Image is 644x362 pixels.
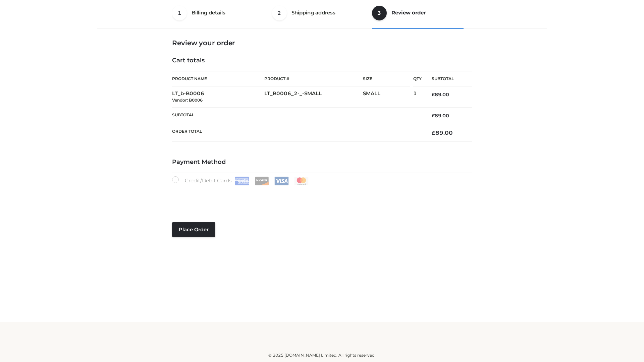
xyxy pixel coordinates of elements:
th: Product # [264,71,363,86]
th: Subtotal [422,71,472,86]
button: Place order [172,222,215,237]
th: Product Name [172,71,264,86]
img: Mastercard [294,177,309,185]
td: LT_b-B0006 [172,86,264,108]
label: Credit/Debit Cards [172,176,309,185]
bdi: 89.00 [432,113,449,119]
th: Size [363,71,410,86]
td: SMALL [363,86,413,108]
h4: Payment Method [172,159,472,166]
img: Visa [274,177,289,185]
div: © 2025 [DOMAIN_NAME] Limited. All rights reserved. [100,352,544,359]
h4: Cart totals [172,57,472,64]
td: LT_B0006_2-_-SMALL [264,86,363,108]
bdi: 89.00 [432,129,453,136]
bdi: 89.00 [432,92,449,98]
th: Order Total [172,124,422,142]
h3: Review your order [172,39,472,47]
img: Discover [255,177,269,185]
td: 1 [413,86,422,108]
th: Subtotal [172,107,422,124]
th: Qty [413,71,422,86]
span: £ [432,92,435,98]
span: £ [432,113,435,119]
small: Vendor: B0006 [172,98,203,103]
iframe: Secure payment input frame [171,184,471,208]
img: Amex [235,177,249,185]
span: £ [432,129,435,136]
